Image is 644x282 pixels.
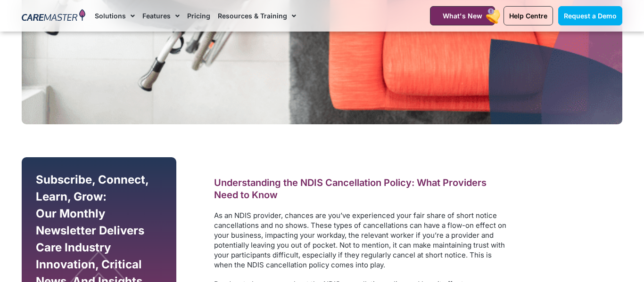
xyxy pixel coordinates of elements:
[504,6,553,25] a: Help Centre
[564,12,617,20] span: Request a Demo
[214,177,511,201] h2: Understanding the NDIS Cancellation Policy: What Providers Need to Know
[443,12,482,20] span: What's New
[430,6,495,25] a: What's New
[22,9,85,23] img: CareMaster Logo
[214,211,506,269] span: As an NDIS provider, chances are you’ve experienced your fair share of short notice cancellations...
[509,12,547,20] span: Help Centre
[558,6,622,25] a: Request a Demo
